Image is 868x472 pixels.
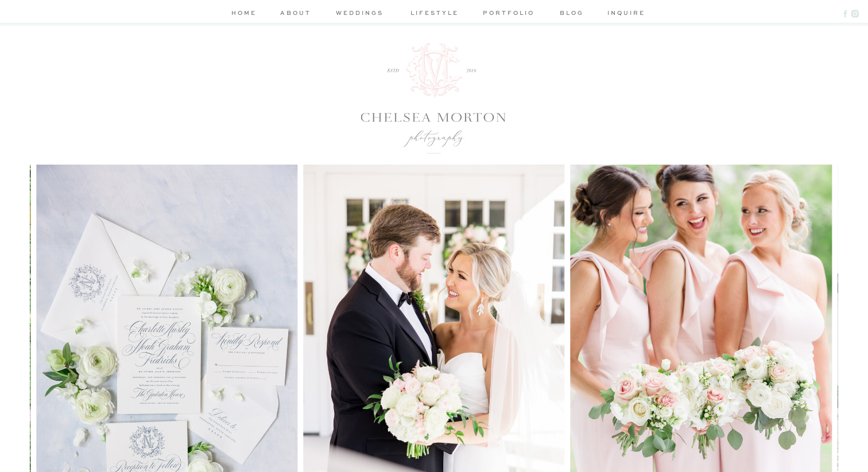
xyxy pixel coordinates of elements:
[332,8,387,20] a: weddings
[607,8,640,20] a: inquire
[555,8,588,20] a: blog
[228,8,259,20] a: home
[481,8,536,20] a: portfolio
[407,8,462,20] a: lifestyle
[278,8,313,20] a: about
